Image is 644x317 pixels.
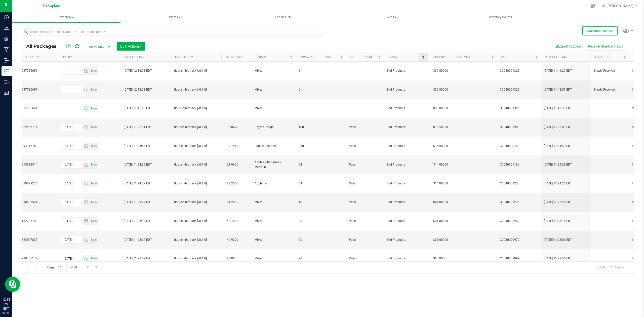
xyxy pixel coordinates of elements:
[500,237,538,242] span: C0040000970
[9,256,56,261] div: Value 1: 9748875789757177
[419,53,428,61] a: Filter
[9,219,56,223] div: Value 1: 2903032182237780
[124,106,152,111] span: [DATE] 11:45:28 EDT
[338,53,346,61] a: Filter
[500,219,538,223] span: C0040000939
[83,142,90,149] span: select
[174,219,218,223] span: flourish-biotrack [v0.1.0]
[4,58,9,63] inline-svg: Inbound
[500,181,538,186] span: C0040001230
[431,142,451,150] span: $15.50000
[349,181,381,186] span: Pass
[432,56,448,59] a: Unit Price
[590,4,596,8] div: Manage settings
[287,53,296,61] a: Filter
[544,181,572,186] span: [DATE] 11:24:26 EDT
[500,162,538,167] span: C0040001196
[255,144,293,148] span: Sunset Sherbert
[338,15,446,20] span: Audit
[83,86,90,93] span: select
[12,15,120,20] span: Inventory
[387,106,425,111] span: End Products
[124,237,152,242] span: [DATE] 11:23:07 EDT
[349,200,381,205] span: Pass
[387,256,425,261] span: End Products
[83,180,90,187] span: select
[299,106,318,111] span: 0
[594,68,626,73] span: Newly Received
[300,56,322,59] a: Non-Available
[582,26,618,35] button: Sync from BioTrack
[90,142,98,149] span: select
[350,55,374,59] a: Lab Test Result
[174,87,218,92] span: flourish-biotrack [v0.1.0]
[349,237,381,242] span: Pass
[4,25,9,30] inline-svg: Analytics
[4,47,9,52] inline-svg: Manufacturing
[125,56,146,59] a: Modified Date
[117,42,145,51] button: Bulk Actions
[387,87,425,92] span: End Products
[255,237,293,242] span: Mixed
[43,264,81,271] span: Page of 59
[299,256,318,261] span: 20
[4,15,9,20] inline-svg: Dashboard
[8,53,58,62] th: Parent Packages
[92,264,100,270] a: Go to the last page
[174,144,218,148] span: flourish-biotrack [v0.1.0]
[446,12,554,23] a: Inventory Counts
[299,219,318,223] span: 20
[83,105,90,112] span: select
[349,144,381,148] span: Pass
[387,200,425,205] span: End Products
[62,56,72,59] a: Use By
[457,55,472,59] a: Shipment
[83,67,90,74] span: select
[90,161,98,168] span: Set Current date
[338,12,446,23] a: Audit
[387,219,425,223] span: End Products
[387,162,425,167] span: End Products
[544,162,572,167] span: [DATE] 11:24:33 EDT
[544,68,572,73] span: [DATE] 11:44:29 EDT
[124,256,152,261] span: [DATE] 11:22:57 EDT
[90,86,98,93] span: select
[349,162,381,167] span: Pass
[90,217,98,225] span: Set Current date
[431,105,451,112] span: $30.00000
[224,180,241,187] span: 22.2050
[9,125,56,130] div: Value 1: 7726848262057711
[9,200,56,205] div: Value 1: 3705546216607524
[4,90,9,95] inline-svg: Reports
[90,218,98,225] span: select
[299,125,318,130] span: 100
[90,180,98,187] span: select
[90,142,98,150] span: Set Current date
[256,55,266,59] a: Strain
[255,106,293,111] span: Mixed
[9,181,56,186] div: Value 1: 0681375629629276
[593,264,629,271] span: 1 - 20 of 1174 items
[174,256,218,261] span: flourish-biotrack [v0.1.0]
[500,68,538,73] span: C0040001325
[124,68,152,73] span: [DATE] 12:13:03 EDT
[9,144,56,148] div: Value 1: 5067556394115763
[5,277,20,292] iframe: Resource center
[224,124,241,131] span: 16.8670
[124,219,152,223] span: [DATE] 11:23:17 EDT
[387,237,425,242] span: End Products
[174,68,218,73] span: flourish-biotrack [v0.1.0]
[124,200,152,205] span: [DATE] 11:23:27 EDT
[255,160,293,170] span: Apples & Bananas x Medellin
[387,125,425,130] span: End Products
[120,44,142,48] span: Bulk Actions
[4,36,9,41] inline-svg: Grow
[299,162,318,167] span: 64
[9,106,56,111] div: Value 1: 2432236037735651
[90,67,98,74] span: select
[124,144,152,148] span: [DATE] 11:24:44 EDT
[602,4,634,8] span: Hi, [PERSON_NAME]!
[299,144,318,148] span: 200
[224,217,241,225] span: 40.7000
[595,55,611,59] a: Lock Code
